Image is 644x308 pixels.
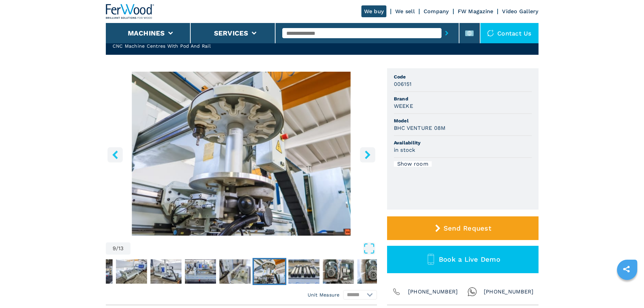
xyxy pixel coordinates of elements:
[128,29,165,37] button: Machines
[115,258,148,285] button: Go to Slide 5
[361,5,387,17] a: We buy
[288,259,319,284] img: 331485e469b630c7515d16da29323404
[184,258,217,285] button: Go to Slide 7
[394,73,532,80] span: Code
[113,43,239,49] h2: CNC Machine Centres With Pod And Rail
[439,255,500,263] span: Book a Live Demo
[394,117,532,124] span: Model
[394,161,432,167] div: Show room
[321,258,355,285] button: Go to Slide 11
[253,258,286,285] button: Go to Slide 9
[108,147,123,162] button: left-button
[357,259,388,284] img: fe9548107459df159e0571e4165daa0d
[424,8,449,15] a: Company
[468,287,477,297] img: Whatsapp
[116,259,147,284] img: 7e44aed8d23e30bb7d6242aacdb8ae6e
[106,72,377,236] div: Go to Slide 9
[218,258,252,285] button: Go to Slide 8
[484,287,534,297] span: [PHONE_NUMBER]
[408,287,458,297] span: [PHONE_NUMBER]
[149,258,183,285] button: Go to Slide 6
[444,224,491,232] span: Send Request
[394,139,532,146] span: Availability
[394,146,415,154] h3: in stock
[323,259,354,284] img: 49a96c7298bec4fbe223b927444a5047
[395,8,415,15] a: We sell
[394,124,446,132] h3: BHC VENTURE 08M
[116,246,118,251] span: /
[392,287,401,297] img: Phone
[394,80,412,88] h3: 006151
[356,258,390,285] button: Go to Slide 12
[394,95,532,102] span: Brand
[618,261,635,278] a: sharethis
[11,258,282,285] nav: Thumbnail Navigation
[360,147,375,162] button: right-button
[287,258,321,285] button: Go to Slide 10
[106,4,154,19] img: Ferwood
[480,23,539,43] div: Contact us
[487,30,494,37] img: Contact us
[219,259,251,284] img: e795b2d344a28ed4982d3d7412d7e1d4
[308,291,340,298] em: Unit Measure
[113,246,116,251] span: 9
[458,8,494,15] a: FW Magazine
[132,242,375,255] button: Open Fullscreen
[106,72,377,236] img: CNC Machine Centres With Pod And Rail WEEKE BHC VENTURE 08M
[254,259,285,284] img: eb5ecb4432df17c726b3e3c52d45f917
[387,246,539,273] button: Book a Live Demo
[185,259,216,284] img: c3ec63e53c9f4b330adb16cf3b424e32
[394,102,413,110] h3: WEEKE
[387,216,539,240] button: Send Request
[150,259,182,284] img: 0fabd7bf94f8da6635340e0d7a8d17e5
[442,25,452,41] button: submit-button
[118,246,124,251] span: 13
[615,278,639,303] iframe: Chat
[502,8,538,15] a: Video Gallery
[214,29,248,37] button: Services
